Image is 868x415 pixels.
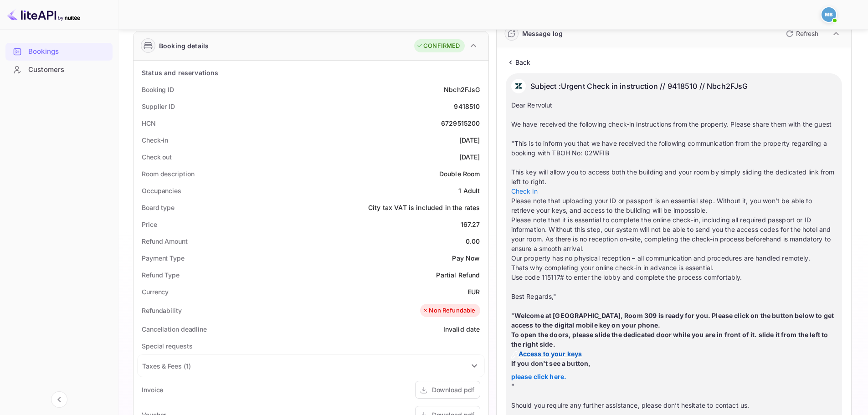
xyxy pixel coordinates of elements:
[459,135,480,145] div: [DATE]
[511,331,828,348] strong: To open the doors, please slide the dedicated door while you are in front of it. slide it from th...
[142,287,169,297] div: Currency
[142,306,182,315] div: Refundability
[5,61,113,78] a: Customers
[511,167,837,186] td: This key will allow you to access both the building and your room by simply sliding the dedicated...
[515,57,531,67] p: Back
[511,196,837,215] td: Please note that uploading your ID or passport is an essential step. Without it, you won’t be abl...
[28,65,108,75] div: Customers
[142,324,207,334] div: Cancellation deadline
[522,29,563,38] div: Message log
[511,187,538,195] a: Check in
[51,391,67,408] button: Collapse navigation
[511,373,567,380] a: please click here.
[467,287,480,297] div: EUR
[416,41,460,51] div: CONFIRMED
[142,361,190,371] div: Taxes & Fees ( 1 )
[142,341,192,351] div: Special requests
[142,385,163,395] div: Invoice
[511,312,834,329] strong: Welcome at [GEOGRAPHIC_DATA], Room 309 is ready for you. Please click on the button below to get ...
[28,46,108,57] div: Bookings
[444,85,480,94] div: Nbch2FJsG
[511,359,591,367] strong: If you don't see a button,
[368,203,480,212] div: City tax VAT is included in the rates
[452,253,480,263] div: Pay Now
[142,220,157,229] div: Price
[466,236,480,246] div: 0.00
[441,118,480,128] div: 6729515200
[142,270,180,280] div: Refund Type
[461,220,480,229] div: 167.27
[142,135,168,145] div: Check-in
[138,355,484,377] div: Taxes & Fees (1)
[5,43,113,61] div: Bookings
[443,324,480,334] div: Invalid date
[436,270,480,280] div: Partial Refund
[458,186,480,195] div: 1 Adult
[511,351,519,359] img: button_icon
[142,68,218,77] div: Status and reservations
[422,306,475,315] div: Non Refundable
[796,29,818,38] p: Refresh
[142,203,175,212] div: Board type
[159,41,209,51] div: Booking details
[142,85,174,94] div: Booking ID
[142,102,175,111] div: Supplier ID
[511,350,582,358] a: button_iconAccess to your keys
[459,152,480,162] div: [DATE]
[142,236,188,246] div: Refund Amount
[142,169,194,179] div: Room description
[511,350,582,358] strong: Access to your keys
[5,43,113,60] a: Bookings
[530,79,748,93] p: Subject : Urgent Check in instruction // 9418510 // Nbch2FJsG
[5,61,113,79] div: Customers
[781,26,822,41] button: Refresh
[822,7,836,22] img: Mohcine Belkhir
[142,253,185,263] div: Payment Type
[432,385,474,395] div: Download pdf
[439,169,480,179] div: Double Room
[7,7,80,22] img: LiteAPI logo
[142,186,181,195] div: Occupancies
[142,152,172,162] div: Check out
[454,102,480,111] div: 9418510
[511,79,526,93] img: AwvSTEc2VUhQAAAAAElFTkSuQmCC
[142,118,156,128] div: HCN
